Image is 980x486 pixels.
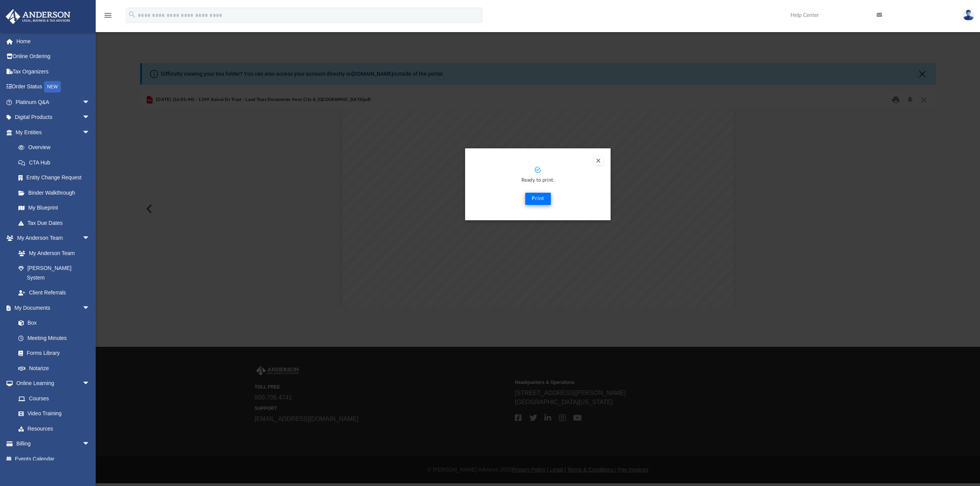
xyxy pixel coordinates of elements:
[11,346,94,361] a: Forms Library
[963,10,974,21] img: User Pic
[5,436,101,452] a: Billingarrow_drop_down
[82,300,98,316] span: arrow_drop_down
[5,376,98,391] a: Online Learningarrow_drop_down
[11,185,101,200] a: Binder Walkthrough
[525,193,551,205] button: Print
[82,110,98,125] span: arrow_drop_down
[11,140,101,155] a: Overview
[128,10,136,19] i: search
[5,110,101,125] a: Digital Productsarrow_drop_down
[140,90,936,307] div: Preview
[11,421,98,436] a: Resources
[5,451,101,466] a: Events Calendar
[11,361,98,376] a: Notarize
[11,200,98,216] a: My Blueprint
[5,34,101,49] a: Home
[82,376,98,392] span: arrow_drop_down
[11,215,101,231] a: Tax Due Dates
[11,245,94,261] a: My Anderson Team
[11,285,98,301] a: Client Referrals
[82,231,98,246] span: arrow_drop_down
[3,9,73,24] img: Anderson Advisors Platinum Portal
[11,406,94,421] a: Video Training
[82,125,98,140] span: arrow_drop_down
[103,15,113,20] a: menu
[11,261,98,285] a: [PERSON_NAME] System
[11,315,94,331] a: Box
[5,49,101,64] a: Online Ordering
[5,231,98,246] a: My Anderson Teamarrow_drop_down
[5,125,101,140] a: My Entitiesarrow_drop_down
[11,170,101,185] a: Entity Change Request
[5,94,101,110] a: Platinum Q&Aarrow_drop_down
[11,155,101,170] a: CTA Hub
[11,330,98,346] a: Meeting Minutes
[473,176,603,185] p: Ready to print.
[5,64,101,79] a: Tax Organizers
[82,94,98,110] span: arrow_drop_down
[103,11,113,20] i: menu
[11,391,98,406] a: Courses
[5,79,101,95] a: Order StatusNEW
[82,436,98,452] span: arrow_drop_down
[5,300,98,315] a: My Documentsarrow_drop_down
[44,81,61,93] div: NEW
